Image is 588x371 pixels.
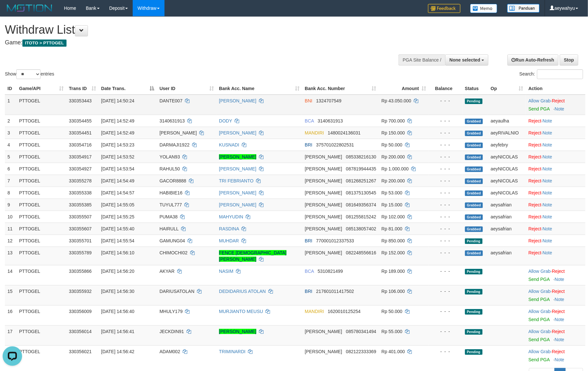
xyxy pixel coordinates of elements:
div: - - - [431,118,459,124]
span: Grabbed [465,131,483,136]
div: - - - [431,249,459,256]
span: [PERSON_NAME] [305,250,342,255]
a: Note [555,277,565,282]
td: · [526,223,585,235]
span: 330354451 [69,130,92,135]
span: [DATE] 14:54:49 [101,178,134,183]
a: Note [555,317,565,322]
span: BNI [305,98,312,103]
td: · [526,247,585,265]
span: Rp 189.000 [382,269,405,274]
a: Reject [529,166,542,171]
label: Search: [520,69,583,79]
span: 330355507 [69,214,92,219]
span: Grabbed [465,214,483,220]
button: None selected [445,54,488,65]
span: Copy 1324707549 to clipboard [316,98,341,103]
a: Send PGA [529,277,550,282]
img: panduan.png [507,4,540,13]
td: · [526,235,585,247]
span: TUYUL777 [160,202,182,207]
th: Game/API: activate to sort column ascending [17,83,67,95]
a: Note [555,337,565,342]
span: Rp 81.000 [382,226,403,231]
a: Note [555,297,565,302]
div: PGA Site Balance / [398,54,445,65]
div: - - - [431,268,459,274]
span: Copy 087819944435 to clipboard [346,166,376,171]
a: [PERSON_NAME] [219,154,256,159]
span: Pending [465,289,483,295]
td: aeysafrian [488,223,526,235]
span: 330354917 [69,154,92,159]
span: [PERSON_NAME] [305,214,342,219]
div: - - - [431,308,459,315]
span: · [529,309,552,314]
span: 330355866 [69,269,92,274]
a: [PERSON_NAME] [219,98,256,103]
td: aeyNICOLAS [488,187,526,199]
td: · [526,115,585,127]
a: TRI FEBRIANTO [219,178,253,183]
td: aeyNICOLAS [488,163,526,175]
span: CHIMOCHI02 [160,250,188,255]
span: MANDIRI [305,309,324,314]
td: aeysafrian [488,199,526,211]
a: Note [543,202,552,207]
td: 12 [5,235,17,247]
td: · [526,187,585,199]
td: PTTOGEL [17,265,67,285]
td: PTTOGEL [17,223,67,235]
span: Rp 102.000 [382,214,405,219]
a: DEDIDARIUS ATOLAN [219,289,266,294]
td: 15 [5,285,17,305]
a: Reject [529,238,542,243]
span: BCA [305,118,314,123]
a: Reject [529,250,542,255]
a: Reject [529,226,542,231]
a: Note [543,226,552,231]
a: Send PGA [529,106,550,111]
a: Note [543,238,552,243]
td: 10 [5,211,17,223]
span: Copy 085138057402 to clipboard [346,226,376,231]
span: [DATE] 14:52:49 [101,130,134,135]
a: Reject [552,329,565,334]
span: Rp 43.050.000 [382,98,411,103]
span: Grabbed [465,179,483,184]
a: NASIM [219,269,233,274]
td: aeyNICOLAS [488,175,526,187]
a: Send PGA [529,317,550,322]
span: 330355385 [69,202,92,207]
span: Rp 150.000 [382,130,405,135]
th: Op: activate to sort column ascending [488,83,526,95]
td: · [526,95,585,115]
td: · [526,199,585,211]
th: Status [462,83,488,95]
span: [PERSON_NAME] [160,130,197,135]
span: Copy 217601011417502 to clipboard [316,289,354,294]
span: · [529,329,552,334]
span: Rp 15.000 [382,202,403,207]
button: Open LiveChat chat widget [3,3,22,22]
td: 5 [5,151,17,163]
a: Reject [529,178,542,183]
span: Pending [465,309,483,315]
td: PTTOGEL [17,151,67,163]
a: Allow Grab [529,289,551,294]
img: Button%20Memo.svg [470,4,497,13]
span: Copy 375701022802531 to clipboard [316,142,354,147]
span: Copy 5310821499 to clipboard [318,269,343,274]
td: PTTOGEL [17,163,67,175]
span: Rp 850.000 [382,238,405,243]
span: GACOR8888 [160,178,186,183]
a: [PERSON_NAME] [219,202,256,207]
td: 17 [5,325,17,345]
h1: Withdraw List [5,23,386,36]
td: PTTOGEL [17,345,67,365]
td: aeyRIVALNIO [488,127,526,139]
span: HAIRULL [160,226,179,231]
span: · [529,289,552,294]
span: Pending [465,329,483,335]
td: PTTOGEL [17,247,67,265]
